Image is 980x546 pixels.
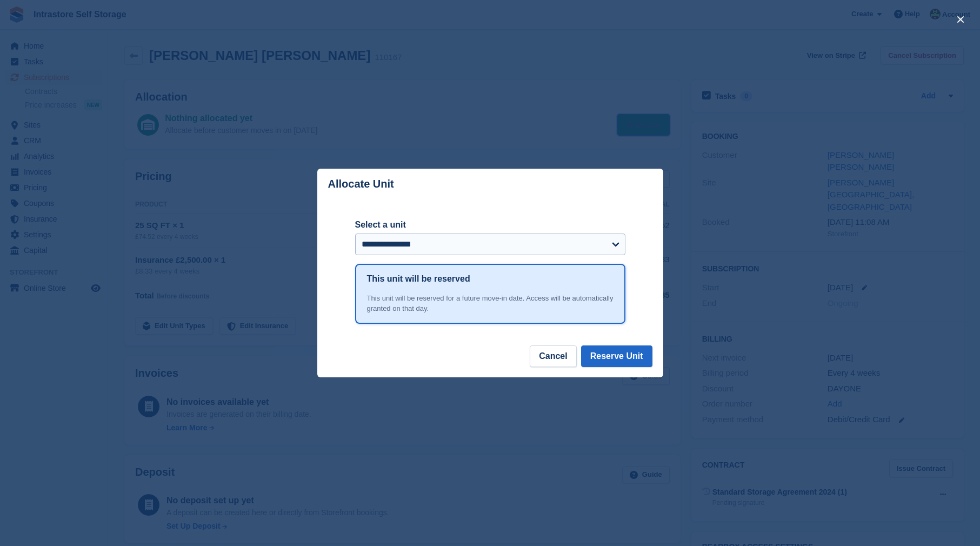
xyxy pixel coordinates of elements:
[355,218,625,231] label: Select a unit
[952,11,969,28] button: close
[530,345,576,367] button: Cancel
[367,293,614,314] div: This unit will be reserved for a future move-in date. Access will be automatically granted on tha...
[581,345,652,367] button: Reserve Unit
[367,272,470,285] h1: This unit will be reserved
[328,178,394,190] p: Allocate Unit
